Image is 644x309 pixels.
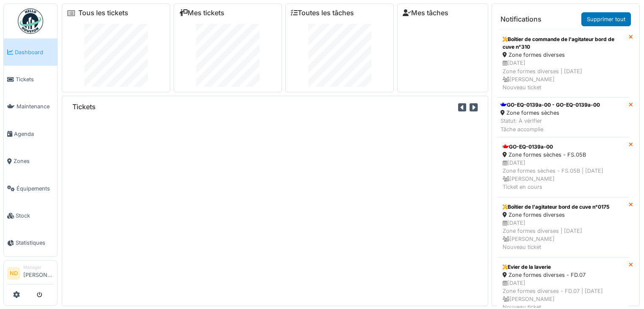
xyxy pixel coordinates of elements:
[291,9,354,17] a: Toutes les tâches
[503,263,623,271] div: Evier de la laverie
[403,9,448,17] a: Mes tâches
[16,75,54,83] span: Tickets
[4,66,57,93] a: Tickets
[4,229,57,257] a: Statistiques
[503,36,623,51] div: Boîtier de commande de l'agitateur bord de cuve n°310
[497,197,629,257] a: Boîtier de l'agitateur bord de cuve n°0175 Zone formes diverses [DATE]Zone formes diverses | [DAT...
[72,103,96,111] h6: Tickets
[18,8,43,34] img: Badge_color-CXgf-gQk.svg
[503,151,623,159] div: Zone formes sèches - FS.05B
[503,59,623,91] div: [DATE] Zone formes diverses | [DATE] [PERSON_NAME] Nouveau ticket
[23,264,54,282] li: [PERSON_NAME]
[500,117,600,133] div: Statut: À vérifier Tâche accomplie
[497,97,629,137] a: GO-EQ-0139a-00 - GO-EQ-0139a-00 Zone formes sèches Statut: À vérifierTâche accomplie
[503,51,623,59] div: Zone formes diverses
[4,120,57,147] a: Agenda
[497,30,629,97] a: Boîtier de commande de l'agitateur bord de cuve n°310 Zone formes diverses [DATE]Zone formes dive...
[503,159,623,191] div: [DATE] Zone formes sèches - FS.05B | [DATE] [PERSON_NAME] Ticket en cours
[17,185,54,193] span: Équipements
[14,130,54,138] span: Agenda
[7,267,20,280] li: ND
[500,101,600,109] div: GO-EQ-0139a-00 - GO-EQ-0139a-00
[14,157,54,165] span: Zones
[4,39,57,66] a: Dashboard
[78,9,128,17] a: Tous les tickets
[497,137,629,197] a: GO-EQ-0139a-00 Zone formes sèches - FS.05B [DATE]Zone formes sèches - FS.05B | [DATE] [PERSON_NAM...
[4,148,57,175] a: Zones
[23,264,54,270] div: Manager
[581,12,631,26] a: Supprimer tout
[7,264,54,284] a: ND Manager[PERSON_NAME]
[17,102,54,110] span: Maintenance
[503,203,623,211] div: Boîtier de l'agitateur bord de cuve n°0175
[500,15,542,23] h6: Notifications
[4,175,57,202] a: Équipements
[500,109,600,117] div: Zone formes sèches
[503,143,623,151] div: GO-EQ-0139a-00
[503,219,623,251] div: [DATE] Zone formes diverses | [DATE] [PERSON_NAME] Nouveau ticket
[16,239,54,247] span: Statistiques
[503,211,623,219] div: Zone formes diverses
[4,202,57,229] a: Stock
[15,48,54,56] span: Dashboard
[503,271,623,279] div: Zone formes diverses - FD.07
[179,9,224,17] a: Mes tickets
[16,212,54,220] span: Stock
[4,93,57,120] a: Maintenance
